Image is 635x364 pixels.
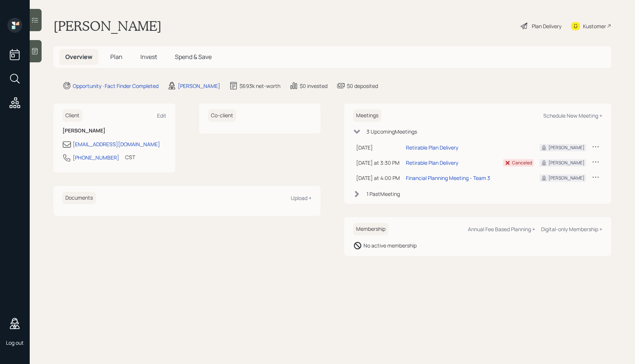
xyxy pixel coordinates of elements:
[367,128,417,135] div: 3 Upcoming Meeting s
[548,175,584,181] div: [PERSON_NAME]
[548,144,584,151] div: [PERSON_NAME]
[364,242,417,249] div: No active membership
[356,159,400,167] div: [DATE] at 3:30 PM
[347,82,378,90] div: $0 deposited
[356,144,400,151] div: [DATE]
[353,223,388,235] h6: Membership
[583,22,606,30] div: Kustomer
[62,109,82,122] h6: Client
[53,18,162,34] h1: [PERSON_NAME]
[541,226,602,233] div: Digital-only Membership +
[356,174,400,182] div: [DATE] at 4:00 PM
[157,112,166,119] div: Edit
[125,153,135,161] div: CST
[532,22,561,30] div: Plan Delivery
[73,154,119,161] div: [PHONE_NUMBER]
[178,82,220,90] div: [PERSON_NAME]
[73,140,160,148] div: [EMAIL_ADDRESS][DOMAIN_NAME]
[367,190,400,198] div: 1 Past Meeting
[468,226,535,233] div: Annual Fee Based Planning +
[62,128,166,134] h6: [PERSON_NAME]
[353,109,381,122] h6: Meetings
[73,82,159,90] div: Opportunity · Fact Finder Completed
[140,53,157,61] span: Invest
[175,53,212,61] span: Spend & Save
[240,82,280,90] div: $693k net-worth
[548,160,584,166] div: [PERSON_NAME]
[543,112,602,119] div: Schedule New Meeting +
[291,194,312,201] div: Upload +
[406,174,490,182] div: Financial Planning Meeting - Team 3
[62,192,96,204] h6: Documents
[6,339,24,346] div: Log out
[512,160,532,166] div: Canceled
[208,109,236,122] h6: Co-client
[300,82,328,90] div: $0 invested
[65,53,92,61] span: Overview
[406,144,458,151] div: Retirable Plan Delivery
[406,159,458,167] div: Retirable Plan Delivery
[110,53,123,61] span: Plan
